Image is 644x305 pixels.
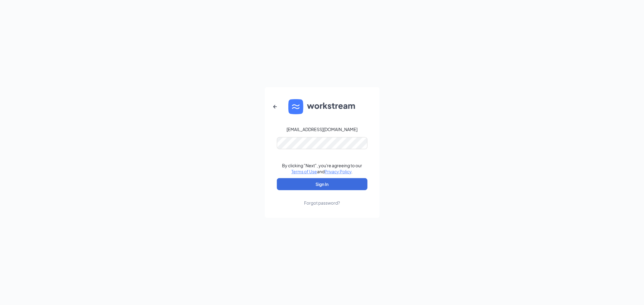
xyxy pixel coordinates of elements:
[271,103,279,110] svg: ArrowLeftNew
[282,162,362,175] div: By clicking "Next", you're agreeing to our and .
[304,200,340,206] div: Forgot password?
[288,99,356,114] img: WS logo and Workstream text
[277,178,367,190] button: Sign In
[304,190,340,206] a: Forgot password?
[291,169,317,174] a: Terms of Use
[268,99,282,114] button: ArrowLeftNew
[325,169,351,174] a: Privacy Policy
[287,126,357,132] div: [EMAIL_ADDRESS][DOMAIN_NAME]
